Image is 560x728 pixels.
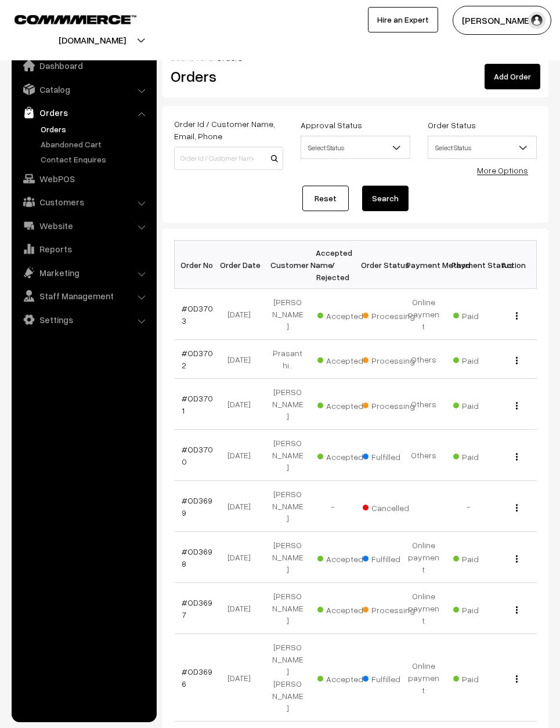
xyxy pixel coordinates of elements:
span: Select Status [301,137,409,158]
a: #OD3702 [182,348,213,370]
span: Select Status [301,136,410,159]
a: Orders [15,102,153,123]
button: [PERSON_NAME] [453,6,551,35]
span: Paid [453,670,511,685]
a: Hire an Expert [368,7,438,32]
td: Online payment [401,532,446,583]
a: Customers [15,191,153,212]
img: Menu [516,555,518,563]
span: Paid [453,307,511,322]
img: user [528,12,545,29]
td: [PERSON_NAME] [PERSON_NAME] [265,634,310,722]
a: Reset [302,186,349,211]
span: Select Status [428,136,537,159]
span: Processing [363,307,421,322]
td: Online payment [401,634,446,722]
button: Search [362,186,409,211]
td: [DATE] [220,340,265,379]
td: [DATE] [220,379,265,430]
td: [PERSON_NAME] [265,532,310,583]
img: Menu [516,312,518,320]
label: Approval Status [301,119,362,131]
td: [DATE] [220,289,265,340]
span: Accepted [317,352,375,367]
td: [DATE] [220,430,265,481]
th: Order Status [356,241,401,289]
a: Abandoned Cart [38,138,153,150]
a: Marketing [15,262,153,283]
a: #OD3701 [182,393,213,415]
a: Catalog [15,79,153,100]
span: Accepted [317,670,375,685]
a: Staff Management [15,285,153,306]
a: #OD3703 [182,303,213,325]
span: Accepted [317,601,375,616]
span: Cancelled [363,499,421,514]
button: [DOMAIN_NAME] [18,26,167,55]
th: Order No [175,241,220,289]
span: Paid [453,448,511,463]
span: Fulfilled [363,550,421,565]
a: Reports [15,238,153,259]
img: Menu [516,402,518,410]
span: Accepted [317,448,375,463]
a: More Options [477,165,528,175]
td: Others [401,340,446,379]
a: #OD3700 [182,444,213,466]
td: [PERSON_NAME] [265,379,310,430]
label: Order Status [428,119,476,131]
a: COMMMERCE [15,12,116,26]
input: Order Id / Customer Name / Customer Email / Customer Phone [174,147,283,170]
td: Online payment [401,583,446,634]
th: Customer Name [265,241,310,289]
span: Processing [363,352,421,367]
td: - [310,481,356,532]
th: Order Date [220,241,265,289]
img: COMMMERCE [15,15,136,24]
td: [PERSON_NAME] [265,289,310,340]
span: Select Status [428,137,536,158]
img: Menu [516,504,518,512]
img: Menu [516,675,518,683]
a: Website [15,215,153,236]
a: #OD3698 [182,546,212,568]
a: Dashboard [15,55,153,76]
img: Menu [516,453,518,461]
a: WebPOS [15,168,153,189]
a: Settings [15,309,153,330]
span: Paid [453,601,511,616]
img: Menu [516,357,518,364]
span: Fulfilled [363,448,421,463]
td: [DATE] [220,583,265,634]
td: [DATE] [220,532,265,583]
span: Paid [453,550,511,565]
td: - [446,481,492,532]
td: Others [401,379,446,430]
td: [DATE] [220,481,265,532]
a: Orders [38,123,153,135]
span: Accepted [317,397,375,412]
span: Processing [363,397,421,412]
th: Accepted / Rejected [310,241,356,289]
a: Add Order [485,64,540,89]
td: [PERSON_NAME] [265,481,310,532]
h2: Orders [171,67,282,85]
img: Menu [516,606,518,614]
span: Accepted [317,307,375,322]
span: Fulfilled [363,670,421,685]
a: Contact Enquires [38,153,153,165]
th: Payment Status [446,241,492,289]
td: [DATE] [220,634,265,722]
th: Action [492,241,537,289]
td: Online payment [401,289,446,340]
span: Paid [453,352,511,367]
th: Payment Method [401,241,446,289]
td: Prasanthi . [265,340,310,379]
a: #OD3696 [182,667,212,689]
span: Accepted [317,550,375,565]
span: Processing [363,601,421,616]
span: Paid [453,397,511,412]
a: #OD3699 [182,495,212,517]
a: #OD3697 [182,597,212,620]
td: Others [401,430,446,481]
